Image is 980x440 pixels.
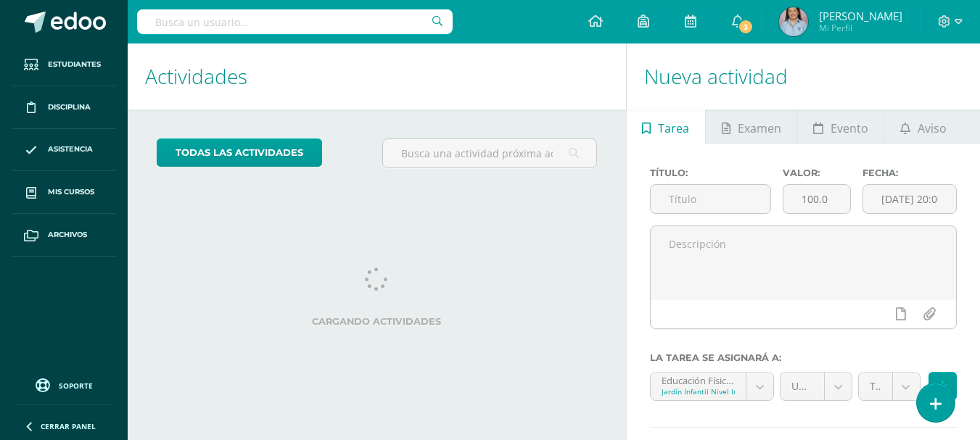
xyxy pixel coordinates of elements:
a: Estudiantes [12,43,116,86]
span: Tarea [658,111,689,146]
span: 3 [738,19,754,35]
label: Cargando actividades [157,316,597,327]
span: Mis cursos [48,186,94,198]
input: Título [651,185,770,213]
input: Puntos máximos [783,185,850,213]
a: Asistencia [12,129,116,172]
span: Disciplina [48,101,91,113]
h1: Actividades [145,43,609,109]
span: Cerrar panel [41,421,96,431]
a: Aviso [884,109,962,144]
a: Examen [706,109,796,144]
a: todas las Actividades [157,138,322,167]
a: Disciplina [12,86,116,129]
a: Soporte [17,375,110,394]
div: Jardín Infantil Nivel Inicial y Preprimaria [662,386,736,397]
span: Unidad 3 [791,373,813,400]
span: Mi Perfil [819,22,902,34]
span: Tercer Bloque (100.0%) [870,373,881,400]
span: Soporte [59,381,93,391]
span: Estudiantes [48,59,101,70]
span: Evento [831,111,868,146]
a: Mis cursos [12,171,116,214]
span: Asistencia [48,144,93,155]
span: Aviso [918,111,947,146]
span: Examen [738,111,781,146]
a: Tercer Bloque (100.0%) [859,373,920,400]
a: Archivos [12,214,116,257]
input: Busca una actividad próxima aquí... [383,139,596,167]
a: Unidad 3 [781,373,852,400]
a: Evento [797,109,884,144]
input: Fecha de entrega [863,185,956,213]
div: Educación Física 'A' [662,373,736,386]
label: Valor: [783,167,851,178]
a: Educación Física 'A'Jardín Infantil Nivel Inicial y Preprimaria [651,373,774,400]
label: Título: [650,167,771,178]
a: Tarea [627,109,705,144]
span: [PERSON_NAME] [819,9,902,23]
span: Archivos [48,229,87,241]
label: La tarea se asignará a: [650,352,957,363]
h1: Nueva actividad [644,43,963,109]
input: Busca un usuario... [137,9,453,34]
label: Fecha: [862,167,957,178]
img: 2ac09ba6cb25e379ebd63ecb0abecd2f.png [779,7,808,36]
